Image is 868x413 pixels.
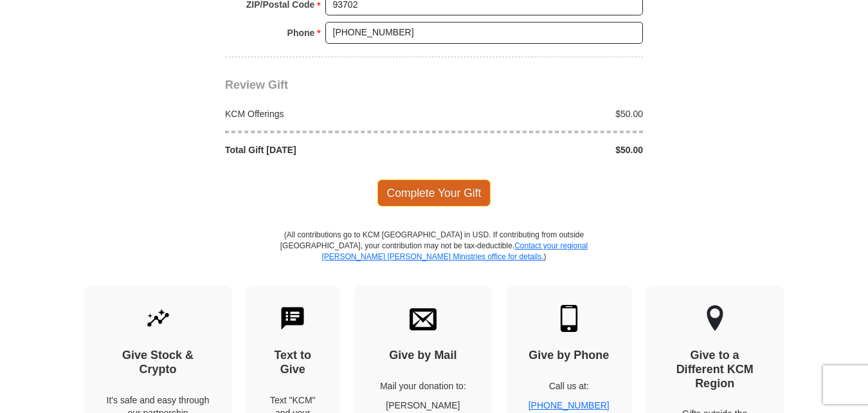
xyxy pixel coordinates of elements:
span: Review Gift [225,78,288,91]
div: Total Gift [DATE] [219,143,435,156]
div: $50.00 [434,107,650,120]
img: give-by-stock.svg [145,305,172,332]
p: Call us at: [529,380,610,392]
h4: Text to Give [268,349,318,376]
h4: Give to a Different KCM Region [668,349,762,390]
h4: Give Stock & Crypto [107,349,210,376]
p: (All contributions go to KCM [GEOGRAPHIC_DATA] in USD. If contributing from outside [GEOGRAPHIC_D... [280,230,588,286]
img: text-to-give.svg [279,305,306,332]
p: Mail your donation to: [376,380,470,392]
a: [PHONE_NUMBER] [529,400,610,410]
div: $50.00 [434,143,650,156]
span: Complete Your Gift [377,179,491,206]
h4: Give by Mail [376,349,470,363]
div: KCM Offerings [219,107,435,120]
img: envelope.svg [410,305,437,332]
h4: Give by Phone [529,349,610,363]
strong: Phone [287,24,315,42]
img: mobile.svg [556,305,583,332]
img: other-region [706,305,724,332]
